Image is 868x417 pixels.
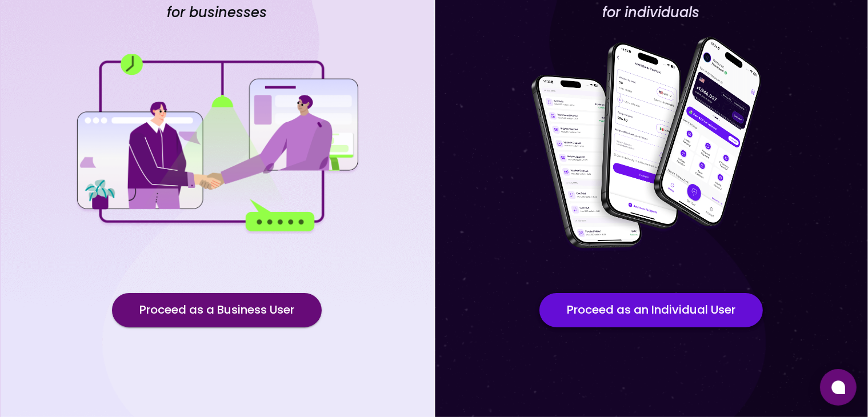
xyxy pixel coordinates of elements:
button: Proceed as a Business User [112,293,322,327]
img: for businesses [74,54,360,234]
button: Proceed as an Individual User [539,293,763,327]
h4: for businesses [167,4,267,21]
img: for individuals [508,30,794,259]
button: Open chat window [820,369,857,406]
h4: for individuals [602,4,699,21]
